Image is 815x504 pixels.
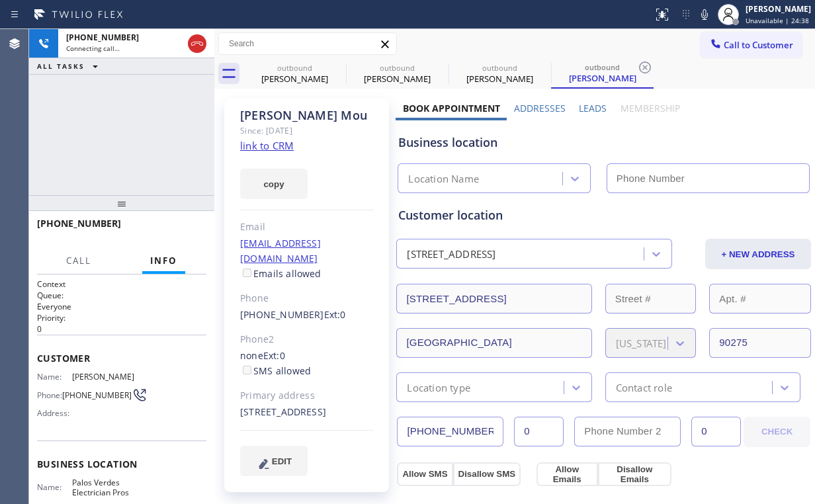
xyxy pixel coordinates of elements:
div: [PERSON_NAME] [746,3,811,15]
span: Info [150,255,177,267]
label: Addresses [514,102,566,114]
div: Phone [240,291,374,306]
a: [PHONE_NUMBER] [240,308,324,321]
span: [PHONE_NUMBER] [37,217,121,230]
h1: Context [37,278,206,290]
input: Apt. # [709,284,811,314]
button: Disallow SMS [453,462,521,486]
button: Call [58,248,99,274]
span: EDIT [272,456,292,466]
div: [PERSON_NAME] [347,73,447,85]
span: Ext: 0 [263,349,285,362]
button: EDIT [240,446,308,476]
input: Phone Number [397,417,503,446]
span: Connecting call… [66,44,120,53]
div: Ying Mou [552,59,652,87]
button: ALL TASKS [29,58,111,74]
div: [PERSON_NAME] [450,73,550,85]
div: outbound [552,62,652,72]
input: SMS allowed [243,366,251,374]
span: ALL TASKS [37,62,85,71]
button: Disallow Emails [598,462,671,486]
label: SMS allowed [240,364,311,377]
div: Primary address [240,388,374,403]
input: Address [396,284,591,314]
div: [STREET_ADDRESS] [407,247,495,262]
input: Phone Number [607,163,810,193]
div: Ying Mou [450,59,550,89]
input: Ext. 2 [691,417,741,446]
button: CHECK [744,417,810,447]
div: Business location [398,134,809,151]
div: [PERSON_NAME] [245,73,345,85]
div: outbound [450,63,550,73]
span: Unavailable | 24:38 [746,16,809,25]
h2: Priority: [37,312,206,323]
label: Leads [579,102,607,114]
div: Location Name [408,171,479,187]
span: Ext: 0 [324,308,346,321]
div: Ying Mou [347,59,447,89]
span: Phone: [37,390,62,400]
span: Call [66,255,91,267]
div: Email [240,220,374,235]
div: outbound [347,63,447,73]
span: Name: [37,372,72,382]
label: Book Appointment [403,102,500,114]
div: Ying Mou [245,59,345,89]
input: Emails allowed [243,269,251,277]
div: [PERSON_NAME] Mou [240,108,374,123]
a: [EMAIL_ADDRESS][DOMAIN_NAME] [240,237,321,265]
span: Name: [37,482,72,492]
input: ZIP [709,328,811,358]
input: Ext. [514,417,564,446]
div: none [240,349,374,379]
input: Phone Number 2 [574,417,681,446]
button: Hang up [188,34,206,53]
input: Street # [605,284,697,314]
div: [PERSON_NAME] [552,72,652,84]
span: [PERSON_NAME] [72,372,138,382]
div: Customer location [398,206,809,224]
span: Address: [37,408,72,418]
h2: Queue: [37,290,206,301]
span: Call to Customer [724,39,793,51]
div: outbound [245,63,345,73]
div: Since: [DATE] [240,123,374,138]
label: Membership [621,102,680,114]
div: Contact role [616,380,672,395]
button: Info [142,248,185,274]
span: Customer [37,352,206,364]
label: Emails allowed [240,267,322,280]
span: Business location [37,458,206,470]
span: Palos Verdes Electrician Pros [72,478,138,498]
p: 0 [37,323,206,335]
p: Everyone [37,301,206,312]
div: Phone2 [240,332,374,347]
button: + NEW ADDRESS [705,239,811,269]
button: Allow Emails [536,462,598,486]
input: City [396,328,591,358]
div: Location type [407,380,470,395]
input: Search [219,33,396,54]
button: Call to Customer [701,32,802,58]
span: [PHONE_NUMBER] [66,32,139,43]
span: [PHONE_NUMBER] [62,390,132,400]
div: [STREET_ADDRESS] [240,405,374,420]
button: copy [240,169,308,199]
button: Mute [695,5,714,24]
button: Allow SMS [397,462,452,486]
a: link to CRM [240,139,294,152]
